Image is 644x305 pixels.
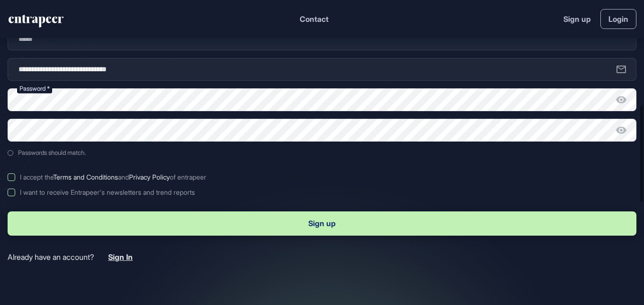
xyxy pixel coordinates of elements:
a: Terms and Conditions [53,173,118,181]
a: entrapeer-logo [8,15,64,31]
div: I accept the and of entrapeer [20,173,206,181]
span: Already have an account? [8,253,94,262]
label: Password * [17,84,52,94]
div: Passwords should match. [8,149,322,156]
a: Privacy Policy [129,173,170,181]
a: Sign In [108,253,133,262]
span: Sign In [108,252,133,262]
a: Sign up [563,13,591,25]
div: I want to receive Entrapeer's newsletters and trend reports [20,189,195,196]
button: Contact [300,13,329,25]
button: Sign up [8,211,636,236]
a: Login [600,9,636,29]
